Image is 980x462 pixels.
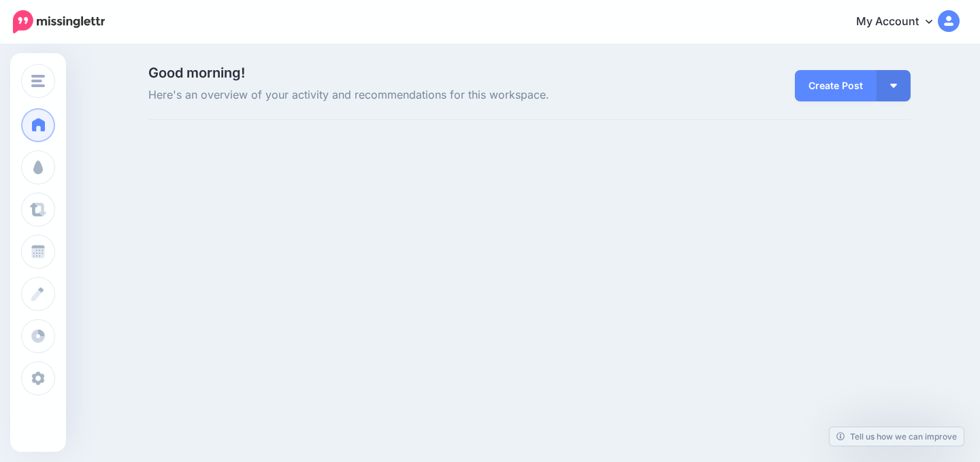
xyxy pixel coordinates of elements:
span: Here's an overview of your activity and recommendations for this workspace. [148,86,650,104]
span: Good morning! [148,65,245,81]
a: Tell us how we can improve [830,427,964,446]
a: My Account [843,5,960,39]
a: Create Post [795,70,877,101]
img: arrow-down-white.png [890,84,897,88]
img: Missinglettr [13,10,105,33]
img: menu.png [31,75,45,87]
